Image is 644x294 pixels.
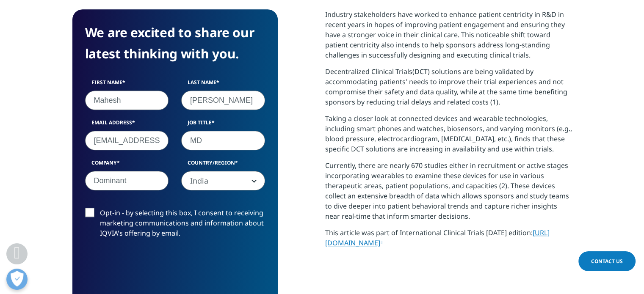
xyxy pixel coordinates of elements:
[591,258,623,265] span: Contact Us
[85,208,265,243] label: Opt-in - by selecting this box, I consent to receiving marketing communications and information a...
[325,66,572,113] p: (DCT) solutions are being validated by accommodating patients' needs to improve their trial exper...
[85,119,169,131] label: Email Address
[325,160,572,228] p: Currently, there are nearly 670 studies either in recruitment or active stages incorporating wear...
[181,159,265,171] label: Country/Region
[325,9,572,66] p: Industry stakeholders have worked to enhance patient centricity in R&D in recent years in hopes o...
[6,269,28,290] button: Open Preferences
[85,79,169,91] label: First Name
[181,171,265,190] span: India
[325,113,572,160] p: Taking a closer look at connected devices and wearable technologies, including smart phones and w...
[85,159,169,171] label: Company
[181,119,265,131] label: Job Title
[85,22,265,64] h4: We are excited to share our latest thinking with you.
[578,251,636,271] a: Contact Us
[325,67,412,76] span: Decentralized Clinical Trials
[181,79,265,91] label: Last Name
[85,252,214,285] iframe: reCAPTCHA
[325,228,550,247] a: [URL][DOMAIN_NAME]
[325,228,572,255] p: This article was part of International Clinical Trials [DATE] edition:
[182,171,265,191] span: India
